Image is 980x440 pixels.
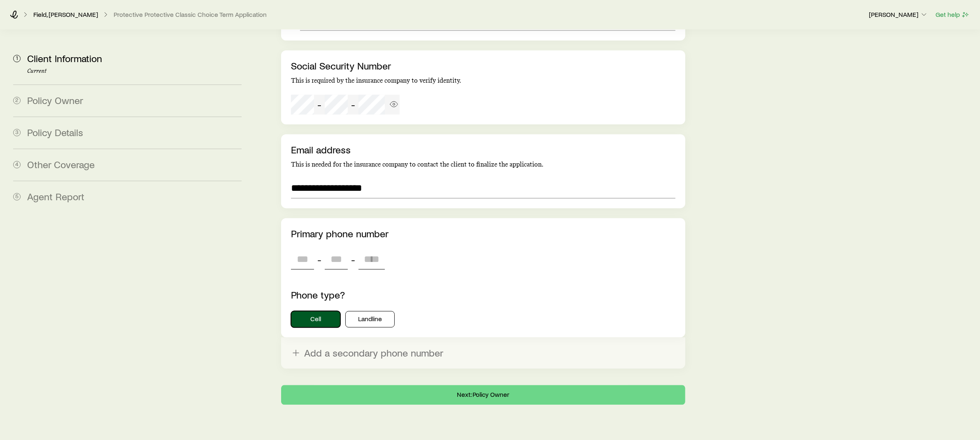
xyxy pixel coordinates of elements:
[291,160,675,169] p: This is needed for the insurance company to contact the client to finalize the application.
[27,68,242,74] p: Current
[291,144,675,155] p: Email address
[291,311,340,327] button: Cell
[868,10,929,20] button: [PERSON_NAME]
[291,76,675,85] p: This is required by the insurance company to verify identity.
[869,10,928,19] p: [PERSON_NAME]
[27,94,83,106] span: Policy Owner
[345,311,395,327] button: Landline
[27,158,95,170] span: Other Coverage
[291,289,345,301] label: Phone type?
[113,11,267,19] button: Protective Protective Classic Choice Term Application
[27,52,102,64] span: Client Information
[281,385,685,405] button: Next: Policy Owner
[13,97,21,104] span: 2
[351,254,355,265] span: -
[13,193,21,200] span: 5
[27,190,84,202] span: Agent Report
[13,55,21,62] span: 1
[935,10,970,19] button: Get help
[317,99,321,110] span: -
[13,129,21,136] span: 3
[13,161,21,168] span: 4
[281,337,685,368] button: Add a secondary phone number
[33,11,98,19] a: Field, [PERSON_NAME]
[317,254,321,265] span: -
[351,99,355,110] span: -
[291,60,675,72] p: Social Security Number
[291,227,389,239] label: Primary phone number
[27,126,83,138] span: Policy Details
